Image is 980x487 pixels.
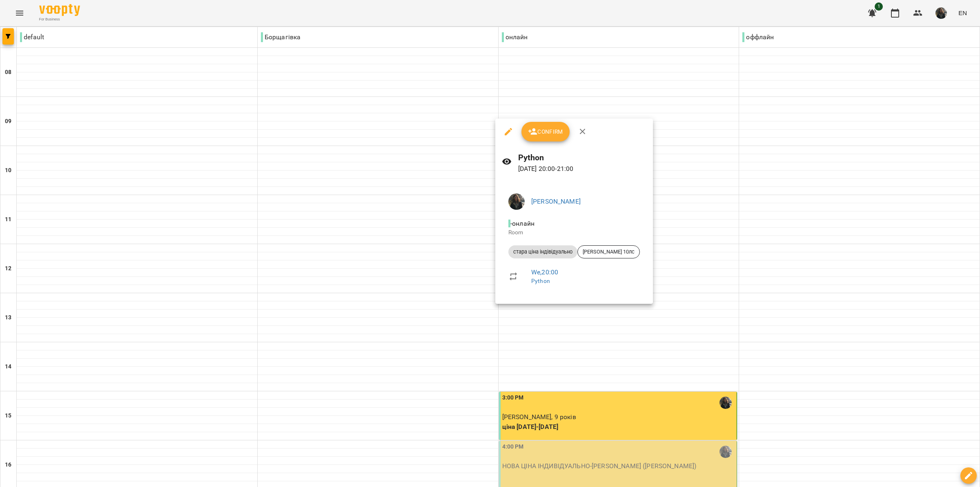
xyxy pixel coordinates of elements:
p: [DATE] 20:00 - 21:00 [518,164,646,174]
span: Confirm [528,127,563,137]
span: стара ціна індівідуально [508,248,577,256]
img: 33f9a82ed513007d0552af73e02aac8a.jpg [508,193,525,210]
button: Confirm [521,122,570,141]
span: - онлайн [508,220,536,227]
a: We , 20:00 [531,268,558,276]
h6: Python [518,151,646,164]
span: [PERSON_NAME] 10лс [578,248,639,256]
a: [PERSON_NAME] [531,197,581,205]
a: Python [531,278,550,284]
div: [PERSON_NAME] 10лс [577,245,640,258]
p: Room [508,229,640,237]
